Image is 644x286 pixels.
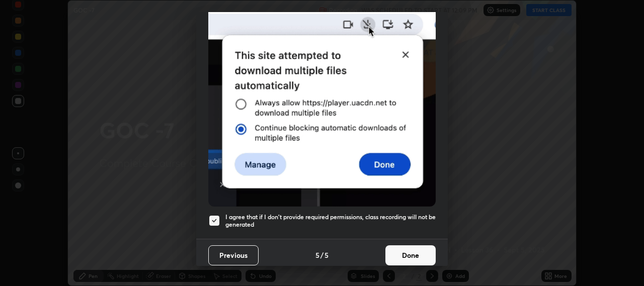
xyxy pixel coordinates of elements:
h4: 5 [325,250,329,260]
button: Previous [208,245,259,265]
h5: I agree that if I don't provide required permissions, class recording will not be generated [225,213,436,229]
h4: 5 [315,250,319,260]
button: Done [385,245,436,265]
h4: / [320,250,324,260]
